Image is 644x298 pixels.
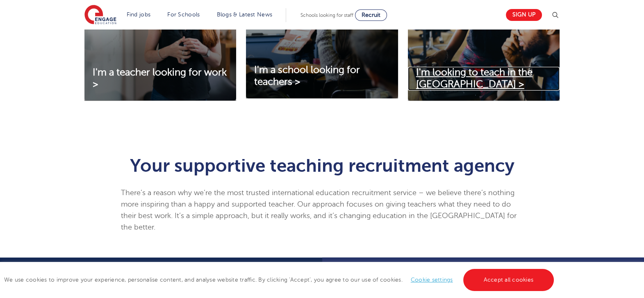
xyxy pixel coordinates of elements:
a: Find jobs [127,11,151,18]
a: I'm a teacher looking for work > [84,67,236,91]
a: I'm a school looking for teachers > [246,64,398,88]
a: Recruit [355,9,387,21]
span: I'm a teacher looking for work > [93,67,227,90]
a: Cookie settings [411,277,453,283]
a: Sign up [506,9,542,21]
span: Recruit [362,12,380,18]
span: I'm looking to teach in the [GEOGRAPHIC_DATA] > [416,67,532,90]
a: For Schools [167,11,200,18]
a: I'm looking to teach in the [GEOGRAPHIC_DATA] > [408,67,560,91]
a: Blogs & Latest News [217,11,273,18]
span: Schools looking for staff [300,12,353,18]
img: Engage Education [84,5,116,25]
span: There’s a reason why we’re the most trusted international education recruitment service – we beli... [121,189,517,231]
a: Accept all cookies [463,269,554,291]
h1: Your supportive teaching recruitment agency [121,157,523,175]
span: I'm a school looking for teachers > [254,64,360,87]
span: We use cookies to improve your experience, personalise content, and analyse website traffic. By c... [4,277,556,283]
